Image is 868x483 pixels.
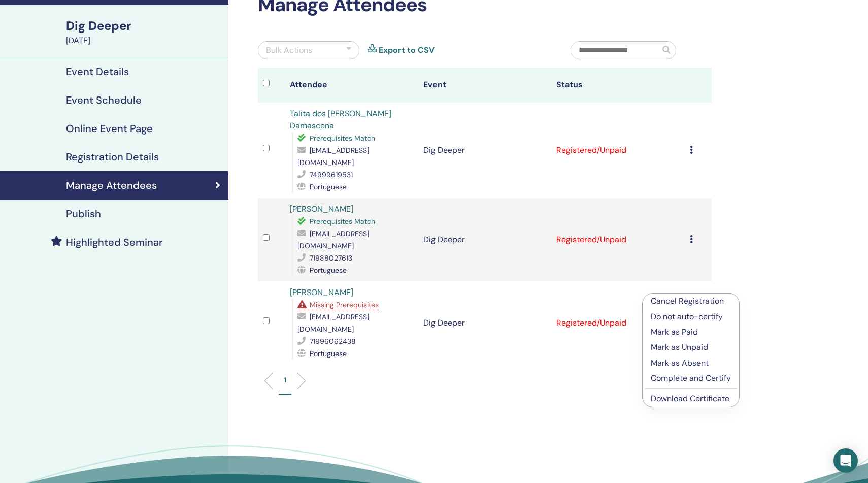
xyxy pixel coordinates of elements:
div: Dig Deeper [66,17,222,35]
a: [PERSON_NAME] [290,287,353,298]
span: 74999619531 [310,170,353,179]
span: Portuguese [310,266,347,275]
h4: Online Event Page [66,122,153,135]
td: Dig Deeper [418,103,552,198]
span: [EMAIL_ADDRESS][DOMAIN_NAME] [297,312,369,334]
th: Attendee [285,68,418,103]
h4: Event Schedule [66,94,142,106]
span: [EMAIL_ADDRESS][DOMAIN_NAME] [297,146,369,167]
p: Mark as Paid [651,326,731,338]
h4: Manage Attendees [66,179,157,191]
a: Talita dos [PERSON_NAME] Damascena [290,108,391,131]
h4: Registration Details [66,151,159,163]
a: Download Certificate [651,393,729,404]
span: Portuguese [310,349,347,358]
span: Prerequisites Match [310,134,375,143]
h4: Highlighted Seminar [66,236,163,248]
a: Export to CSV [379,44,435,56]
p: Complete and Certify [651,372,731,384]
div: Bulk Actions [266,44,312,56]
th: Event [418,68,552,103]
p: Mark as Absent [651,357,731,369]
span: Missing Prerequisites [310,300,379,309]
span: Portuguese [310,182,347,191]
td: Dig Deeper [418,198,552,281]
div: Open Intercom Messenger [833,448,858,473]
p: Mark as Unpaid [651,341,731,353]
span: [EMAIL_ADDRESS][DOMAIN_NAME] [297,229,369,250]
p: 1 [284,375,286,385]
a: [PERSON_NAME] [290,204,353,214]
td: Dig Deeper [418,281,552,365]
div: [DATE] [66,35,222,47]
p: Do not auto-certify [651,311,731,323]
span: 71996062438 [310,337,356,346]
a: Dig Deeper[DATE] [60,17,228,47]
h4: Event Details [66,66,129,78]
th: Status [551,68,685,103]
span: Prerequisites Match [310,217,375,226]
p: Cancel Registration [651,295,731,307]
h4: Publish [66,208,101,220]
span: 71988027613 [310,253,352,263]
